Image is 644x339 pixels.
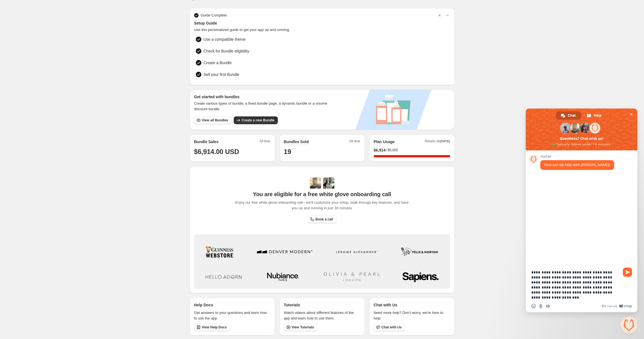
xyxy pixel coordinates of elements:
[194,27,450,33] span: Use this personalized guide to get your app up and running.
[284,302,300,308] p: Tutorials
[284,323,317,331] a: View Tutorials
[601,304,632,308] a: We run onCrisp
[194,94,333,100] h3: Get started with bundles
[194,139,219,145] h2: Bundle Sales
[349,139,360,145] span: All time
[284,139,309,145] h2: Bundles Sold
[531,304,536,308] span: Insert an emoji
[374,139,395,145] h2: Plan Usage
[623,268,632,277] span: Send
[310,177,321,189] img: Adi
[323,177,334,189] img: Prakhar
[539,304,543,308] span: Send a file
[194,310,271,321] p: Get answers to your questions and learn how to use the app.
[374,147,386,153] span: $ 6,914
[628,111,634,117] span: Close chat
[568,111,576,120] span: Chat
[382,325,402,330] span: Chat with Us
[232,200,412,211] span: Enjoy our free white glove onboarding call—we'll customize your setup, walk through key features,...
[242,118,274,122] span: Create a new Bundle
[374,302,397,308] p: Chat with Us
[556,111,581,120] div: Chat
[621,317,637,333] div: Close chat
[374,147,450,153] div: /
[234,116,278,124] button: Create a new Bundle
[284,147,360,156] h1: 19
[594,111,602,120] span: Help
[194,20,450,26] span: Setup Guide
[582,111,607,120] div: Help
[546,304,550,308] span: Audio message
[204,60,232,66] span: Create a Bundle
[308,215,336,223] a: Book a call
[425,139,450,145] span: Resets on
[202,118,228,122] span: View all Bundles
[315,217,333,222] span: Book a call
[284,310,360,321] p: Watch videos about different features of the app and learn how to use them.
[204,72,239,77] span: Sell your first Bundle
[202,325,227,330] span: View Help Docs
[201,13,227,18] span: Guide Complete
[194,116,231,124] button: View all Bundles
[194,101,333,112] span: Create various types of bundle, a fixed bundle page, a dynamic bundle or a volume discount bundle
[544,162,610,167] span: How can we help with [PERSON_NAME]?
[259,139,270,145] span: All time
[624,304,632,308] span: Crisp
[204,48,249,54] span: Check for Bundle eligibility
[374,323,405,331] button: Chat with Us
[374,310,450,321] p: Need more help? Don't worry, we're here to help.
[388,148,398,152] span: $5,000
[194,147,271,156] h1: $6,914.00 USD
[292,325,314,330] span: View Tutorials
[194,323,230,331] a: View Help Docs
[440,140,450,143] span: [DATE]
[531,270,619,300] textarea: Compose your message...
[253,191,391,198] span: You are eligible for a free white glove onboarding call
[204,37,246,42] span: Use a compatible theme
[540,155,614,158] span: FoxSell
[601,304,617,308] span: We run on
[194,302,213,308] p: Help Docs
